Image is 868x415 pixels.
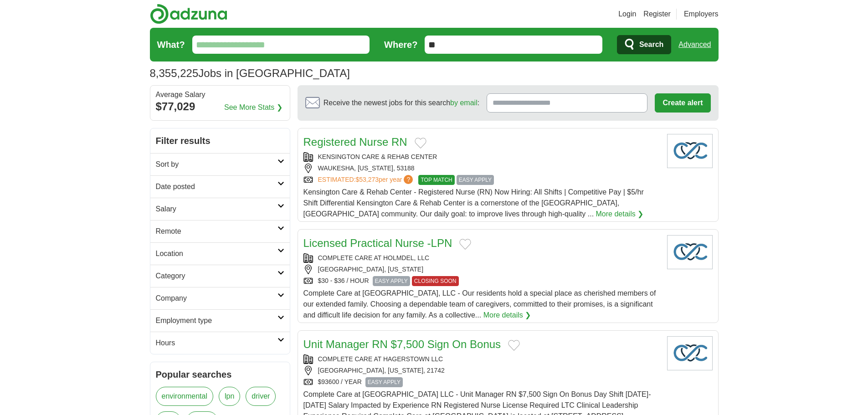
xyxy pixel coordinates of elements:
[384,38,417,51] label: Where?
[156,338,277,348] h2: Hours
[618,9,636,20] a: Login
[156,91,284,98] div: Average Salary
[365,377,403,387] span: EASY APPLY
[156,98,284,115] div: $77,029
[219,387,240,406] a: lpn
[156,368,284,381] h2: Popular searches
[156,181,277,192] h2: Date posted
[150,153,290,175] a: Sort by
[246,387,276,406] a: driver
[684,9,719,20] a: Employers
[150,287,290,309] a: Company
[303,188,644,218] span: Kensington Care & Rehab Center - Registered Nurse (RN) Now Hiring: All Shifts | Competitive Pay |...
[415,138,426,149] button: Add to favorite jobs
[418,175,454,185] span: TOP MATCH
[156,271,277,282] h2: Category
[303,289,656,319] span: Complete Care at [GEOGRAPHIC_DATA], LLC - Our residents hold a special place as cherished members...
[156,248,277,259] h2: Location
[156,315,277,326] h2: Employment type
[303,276,660,286] div: $30 - $36 / HOUR
[303,136,407,148] a: Registered Nurse RN
[324,97,479,108] span: Receive the newest jobs for this search :
[303,377,660,387] div: $93600 / YEAR
[617,35,671,54] button: Search
[156,204,277,215] h2: Salary
[156,226,277,237] h2: Remote
[156,293,277,304] h2: Company
[667,235,713,269] img: Company logo
[639,36,663,54] span: Search
[655,93,710,113] button: Create alert
[412,276,459,286] span: CLOSING SOON
[150,175,290,198] a: Date posted
[318,175,415,185] a: ESTIMATED:$53,273per year?
[224,102,282,113] a: See More Stats ❯
[303,164,660,173] div: WAUKESHA, [US_STATE], 53188
[459,239,471,250] button: Add to favorite jobs
[457,175,494,185] span: EASY APPLY
[150,242,290,265] a: Location
[150,265,290,287] a: Category
[303,152,660,162] div: KENSINGTON CARE & REHAB CENTER
[303,338,501,350] a: Unit Manager RN $7,500 Sign On Bonus
[150,309,290,332] a: Employment type
[355,176,379,183] span: $53,273
[157,38,185,51] label: What?
[150,67,350,79] h1: Jobs in [GEOGRAPHIC_DATA]
[596,209,644,220] a: More details ❯
[667,336,713,370] img: Company logo
[303,354,660,364] div: COMPLETE CARE AT HAGERSTOWN LLC
[150,198,290,220] a: Salary
[150,332,290,354] a: Hours
[508,340,520,351] button: Add to favorite jobs
[150,65,199,82] span: 8,355,225
[678,36,711,54] a: Advanced
[150,128,290,153] h2: Filter results
[643,9,671,20] a: Register
[303,265,660,274] div: [GEOGRAPHIC_DATA], [US_STATE]
[156,159,277,170] h2: Sort by
[150,4,227,24] img: Adzuna logo
[450,99,478,107] a: by email
[373,276,410,286] span: EASY APPLY
[667,134,713,168] img: Company logo
[156,387,214,406] a: environmental
[150,220,290,242] a: Remote
[303,366,660,375] div: [GEOGRAPHIC_DATA], [US_STATE], 21742
[404,175,413,184] span: ?
[303,253,660,263] div: COMPLETE CARE AT HOLMDEL, LLC
[483,310,531,321] a: More details ❯
[303,237,452,249] a: Licensed Practical Nurse -LPN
